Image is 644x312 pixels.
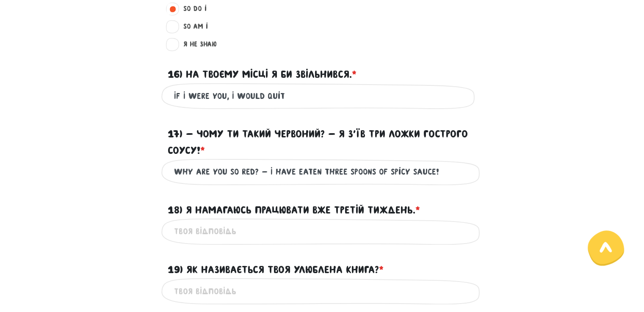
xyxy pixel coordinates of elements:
[168,66,357,82] label: 16) На твоєму місці я би звільнився.
[174,282,470,301] input: Твоя відповідь
[174,162,470,181] input: Твоя відповідь
[174,87,470,106] input: Твоя відповідь
[168,262,384,278] label: 19) Як називається твоя улюблена книга?
[168,126,477,159] label: 17) - Чому ти такий червоний? - Я з’їв три ложки гострого соусу!
[176,3,207,14] label: So do I
[176,21,208,32] label: So am I
[168,202,420,218] label: 18) Я намагаюсь працювати вже третій тиждень.
[174,222,470,241] input: Твоя відповідь
[176,39,217,50] label: Я не знаю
